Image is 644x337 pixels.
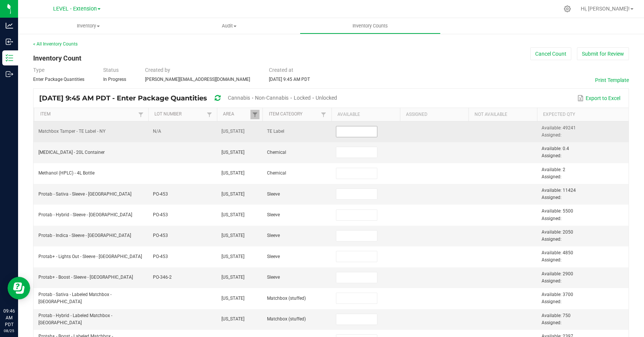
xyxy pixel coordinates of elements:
[537,108,629,121] th: Expected Qty
[542,188,576,200] span: Available: 11424 Assigned:
[153,129,161,134] span: N/A
[255,95,288,101] span: Non-Cannabis
[103,77,126,82] span: In Progress
[159,18,300,34] a: Audit
[8,277,30,299] iframe: Resource center
[563,5,572,12] div: Manage settings
[38,191,131,197] span: Protab - Sativa - Sleeve - [GEOGRAPHIC_DATA]
[18,18,159,34] a: Inventory
[33,54,81,62] span: Inventory Count
[267,296,306,301] span: Matchbox (stuffed)
[294,95,311,101] span: Locked
[267,275,280,280] span: Sleeve
[53,6,97,12] span: LEVEL - Extension
[6,70,13,78] inline-svg: Outbound
[153,233,168,238] span: PO-453
[39,91,343,105] div: [DATE] 9:45 AM PDT - Enter Package Quantities
[530,47,571,60] button: Cancel Count
[542,146,569,158] span: Available: 0.4 Assigned:
[38,233,131,238] span: Protab - Indica - Sleeve - [GEOGRAPHIC_DATA]
[18,23,159,29] span: Inventory
[38,254,142,259] span: Protab+ - Lights Out - Sleeve - [GEOGRAPHIC_DATA]
[40,111,136,117] a: ItemSortable
[267,191,280,197] span: Sleeve
[267,170,286,176] span: Chemical
[136,110,145,119] a: Filter
[542,292,573,304] span: Available: 3700 Assigned:
[33,77,84,82] span: Enter Package Quantities
[542,208,573,221] span: Available: 5500 Assigned:
[103,67,119,73] span: Status
[228,95,250,101] span: Cannabis
[542,125,576,138] span: Available: 49241 Assigned:
[38,129,105,134] span: Matchbox Tamper - TE Label - NY
[221,296,244,301] span: [US_STATE]
[154,111,205,117] a: Lot NumberSortable
[221,191,244,197] span: [US_STATE]
[267,150,286,155] span: Chemical
[581,6,630,12] span: Hi, [PERSON_NAME]!
[267,254,280,259] span: Sleeve
[542,271,573,284] span: Available: 2900 Assigned:
[267,233,280,238] span: Sleeve
[221,254,244,259] span: [US_STATE]
[38,313,112,325] span: Protab - Hybrid - Labeled Matchbox - [GEOGRAPHIC_DATA]
[269,111,319,117] a: Item CategorySortable
[3,308,15,328] p: 09:46 AM PDT
[316,95,337,101] span: Unlocked
[221,275,244,280] span: [US_STATE]
[542,229,573,242] span: Available: 2050 Assigned:
[223,111,250,117] a: AreaSortable
[6,38,13,46] inline-svg: Inbound
[542,313,571,325] span: Available: 750 Assigned:
[38,275,133,280] span: Protab+ - Boost - Sleeve - [GEOGRAPHIC_DATA]
[145,77,250,82] span: [PERSON_NAME][EMAIL_ADDRESS][DOMAIN_NAME]
[221,170,244,176] span: [US_STATE]
[269,77,310,82] span: [DATE] 9:45 AM PDT
[153,254,168,259] span: PO-453
[153,212,168,217] span: PO-453
[400,108,469,121] th: Assigned
[221,150,244,155] span: [US_STATE]
[221,316,244,322] span: [US_STATE]
[33,41,78,47] a: < All Inventory Counts
[250,110,259,119] a: Filter
[38,292,111,304] span: Protab - Sativa - Labeled Matchbox - [GEOGRAPHIC_DATA]
[267,212,280,217] span: Sleeve
[575,92,622,105] button: Export to Excel
[6,22,13,29] inline-svg: Analytics
[595,76,629,84] button: Print Template
[331,108,400,121] th: Available
[6,54,13,62] inline-svg: Inventory
[221,212,244,217] span: [US_STATE]
[542,167,565,179] span: Available: 2 Assigned:
[221,129,244,134] span: [US_STATE]
[221,233,244,238] span: [US_STATE]
[145,67,170,73] span: Created by
[3,328,15,334] p: 08/25
[267,129,284,134] span: TE Label
[269,67,293,73] span: Created at
[577,47,629,60] button: Submit for Review
[153,275,172,280] span: PO-346-2
[267,316,306,322] span: Matchbox (stuffed)
[300,18,441,34] a: Inventory Counts
[469,108,537,121] th: Not Available
[342,23,398,29] span: Inventory Counts
[542,250,573,263] span: Available: 4850 Assigned:
[38,170,95,176] span: Methanol (HPLC) - 4L Bottle
[33,67,44,73] span: Type
[205,110,214,119] a: Filter
[319,110,328,119] a: Filter
[38,212,132,217] span: Protab - Hybrid - Sleeve - [GEOGRAPHIC_DATA]
[38,150,105,155] span: [MEDICAL_DATA] - 20L Container
[159,23,299,29] span: Audit
[153,191,168,197] span: PO-453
